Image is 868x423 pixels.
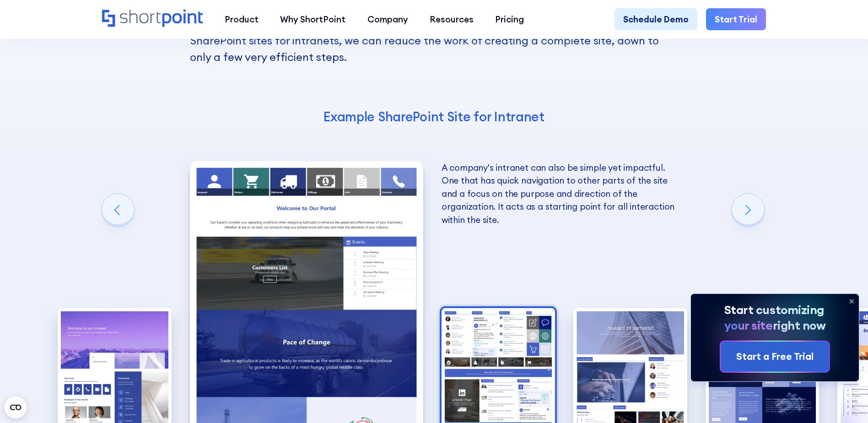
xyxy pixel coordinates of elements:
[102,10,203,28] a: Home
[732,194,765,227] div: Next slide
[190,108,678,125] h4: Example SharePoint Site for Intranet
[495,13,524,26] div: Pricing
[367,13,408,26] div: Company
[736,349,814,364] div: Start a Free Trial
[356,8,419,30] a: Company
[706,8,766,30] a: Start Trial
[214,8,269,30] a: Product
[102,194,135,227] div: Previous slide
[442,161,675,226] p: A company's intranet can also be simple yet impactful. One that has quick navigation to other par...
[225,13,259,26] div: Product
[822,379,868,423] iframe: Chat Widget
[270,8,356,30] a: Why ShortPoint
[615,8,697,30] a: Schedule Demo
[721,342,829,372] a: Start a Free Trial
[419,8,484,30] a: Resources
[430,13,474,26] div: Resources
[485,8,535,30] a: Pricing
[5,396,27,418] button: Open CMP widget
[280,13,345,26] div: Why ShortPoint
